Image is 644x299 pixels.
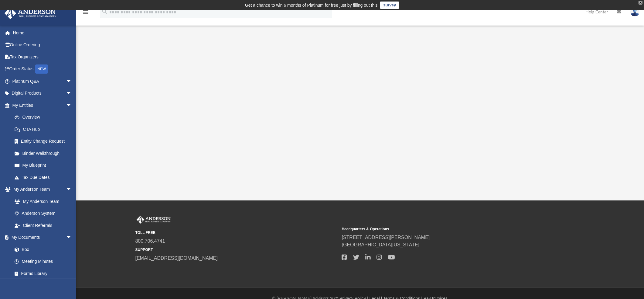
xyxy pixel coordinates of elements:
a: 800.706.4741 [135,238,165,244]
div: NEW [35,64,48,74]
span: arrow_drop_down [66,87,78,100]
a: Home [4,27,81,39]
span: arrow_drop_down [66,99,78,112]
a: [STREET_ADDRESS][PERSON_NAME] [342,235,430,240]
a: Order StatusNEW [4,63,81,75]
span: arrow_drop_down [66,231,78,244]
a: Overview [9,111,81,123]
a: My Blueprint [9,159,78,172]
a: Online Ordering [4,39,81,51]
img: Anderson Advisors Platinum Portal [3,7,58,19]
small: TOLL FREE [135,230,338,235]
a: Meeting Minutes [9,256,78,268]
small: Headquarters & Operations [342,226,544,232]
img: Anderson Advisors Platinum Portal [135,216,172,224]
a: Binder Walkthrough [9,147,81,159]
a: survey [380,2,399,9]
a: Digital Productsarrow_drop_down [4,87,81,99]
a: Forms Library [9,267,75,280]
a: menu [82,12,89,16]
div: Get a chance to win 6 months of Platinum for free just by filling out this [245,2,378,9]
a: Entity Change Request [9,135,81,148]
span: arrow_drop_down [66,75,78,88]
i: menu [82,9,89,16]
a: Anderson System [9,207,78,220]
a: [GEOGRAPHIC_DATA][US_STATE] [342,242,420,247]
a: My Anderson Team [9,195,75,207]
a: CTA Hub [9,123,81,135]
a: Platinum Q&Aarrow_drop_down [4,75,81,87]
a: Box [9,243,75,256]
div: close [639,1,642,5]
a: My Documentsarrow_drop_down [4,231,78,244]
small: SUPPORT [135,247,338,252]
a: My Entitiesarrow_drop_down [4,99,81,111]
a: [EMAIL_ADDRESS][DOMAIN_NAME] [135,256,218,261]
span: arrow_drop_down [66,183,78,196]
a: Tax Due Dates [9,171,81,183]
a: Tax Organizers [4,51,81,63]
a: My Anderson Teamarrow_drop_down [4,183,78,196]
i: search [101,8,108,15]
img: User Pic [630,8,639,16]
a: Client Referrals [9,219,78,231]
